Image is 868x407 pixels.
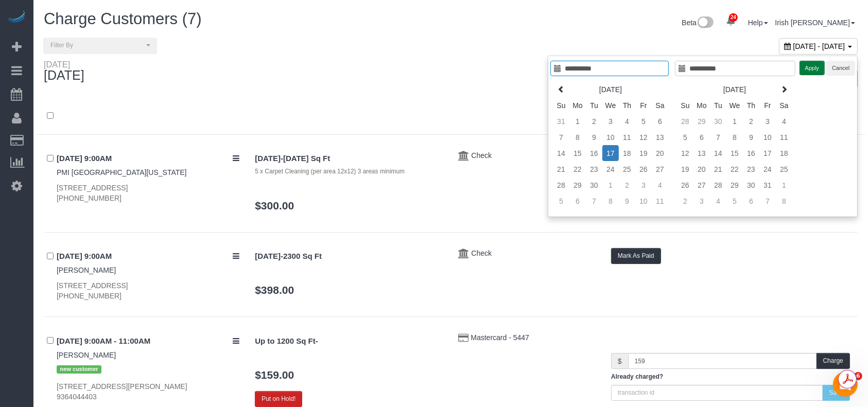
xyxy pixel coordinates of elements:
td: 20 [652,145,668,161]
td: 29 [726,177,743,193]
td: 27 [652,161,668,177]
td: 11 [619,129,635,145]
td: 6 [693,129,710,145]
td: 7 [759,193,776,209]
td: 11 [776,129,792,145]
div: Tags [57,360,239,376]
td: 13 [693,145,710,161]
img: New interface [697,16,714,30]
td: 3 [759,113,776,129]
td: 9 [743,129,759,145]
th: Su [553,97,569,113]
td: 18 [619,145,635,161]
td: 19 [677,161,693,177]
td: 21 [710,161,726,177]
button: Charge [817,353,850,369]
td: 24 [759,161,776,177]
td: 21 [553,161,569,177]
td: 17 [759,145,776,161]
td: 7 [553,129,569,145]
td: 22 [726,161,743,177]
th: Th [619,97,635,113]
a: 24 [721,10,741,33]
td: 14 [710,145,726,161]
td: 16 [743,145,759,161]
button: Apply [800,61,825,76]
td: 15 [726,145,743,161]
th: Mo [693,97,710,113]
td: 31 [553,113,569,129]
td: 1 [776,177,792,193]
th: Sa [652,97,668,113]
td: 3 [635,177,652,193]
input: transaction id [611,385,823,401]
td: 28 [553,177,569,193]
td: 26 [677,177,693,193]
td: 28 [677,113,693,129]
th: Th [743,97,759,113]
div: 5 x Carpet Cleaning (per area 12x12) 3 areas minimum [255,167,443,176]
div: [STREET_ADDRESS] [PHONE_NUMBER] [57,280,239,301]
td: 18 [776,145,792,161]
a: Check [471,151,492,160]
td: 10 [635,193,652,209]
span: new customer [57,365,101,374]
a: PMI [GEOGRAPHIC_DATA][US_STATE] [57,168,187,176]
span: Filter By [50,41,144,50]
td: 5 [726,193,743,209]
h4: [DATE] 9:00AM [57,154,239,163]
td: 2 [743,113,759,129]
div: [DATE] [44,60,95,83]
a: Help [748,19,768,27]
td: 12 [635,129,652,145]
button: Filter By [44,38,157,54]
td: 20 [693,161,710,177]
td: 1 [602,177,619,193]
th: We [726,97,743,113]
td: 4 [619,113,635,129]
a: [PERSON_NAME] [57,266,116,274]
td: 31 [759,177,776,193]
td: 8 [569,129,586,145]
td: 26 [635,161,652,177]
td: 30 [743,177,759,193]
th: Su [677,97,693,113]
td: 13 [652,129,668,145]
div: [STREET_ADDRESS][PERSON_NAME] 9364044403 [57,381,239,402]
a: Irish [PERSON_NAME] [775,19,855,27]
td: 24 [602,161,619,177]
td: 12 [677,145,693,161]
td: 1 [726,113,743,129]
th: Tu [710,97,726,113]
td: 4 [710,193,726,209]
a: Mastercard - 5447 [471,333,529,342]
span: 24 [729,13,738,22]
h4: [DATE] 9:00AM - 11:00AM [57,337,239,346]
td: 8 [776,193,792,209]
td: 23 [586,161,602,177]
td: 4 [652,177,668,193]
td: 5 [677,129,693,145]
th: Mo [569,97,586,113]
td: 2 [586,113,602,129]
img: Automaid Logo [6,10,27,25]
td: 25 [619,161,635,177]
span: [DATE] - [DATE] [793,42,845,50]
td: 7 [586,193,602,209]
td: 22 [569,161,586,177]
td: 23 [743,161,759,177]
td: 29 [569,177,586,193]
h4: [DATE]-[DATE] Sq Ft [255,154,443,163]
h4: [DATE]-2300 Sq Ft [255,252,443,261]
td: 6 [652,113,668,129]
a: Check [471,249,492,257]
td: 17 [602,145,619,161]
a: $398.00 [255,284,294,296]
th: Tu [586,97,602,113]
a: $159.00 [255,369,294,381]
th: Sa [776,97,792,113]
button: Put on Hold! [255,391,302,407]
